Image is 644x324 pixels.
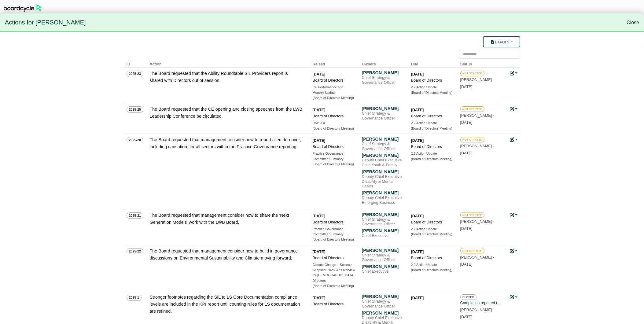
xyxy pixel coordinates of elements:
div: (Board of Directors Meeting) [411,126,454,131]
div: [PERSON_NAME] [362,212,405,217]
a: [PERSON_NAME] Deputy Chief Executive Disability & Mental Health [362,169,405,189]
a: CE Performance and Monthly Update (Board of Directors Meeting) [313,85,355,101]
div: [PERSON_NAME] [362,294,405,299]
div: [DATE] [411,213,454,219]
div: Chief Strategy & Governance Officer [362,299,405,309]
div: The Board requested that management consider how to share the 'Next Generation Models' work with ... [150,212,303,226]
a: [PERSON_NAME] Chief Executive [362,228,405,238]
div: (Board of Directors Meeting) [313,283,355,289]
th: Status [458,59,507,68]
div: [DATE] [313,295,355,301]
div: Chief Executive [362,269,405,274]
th: ID [124,59,147,68]
a: CLOSED Completion reported to Board [DATE] [PERSON_NAME] -[DATE] [460,294,503,319]
div: Board of Directors [313,144,355,150]
div: 2.2 Action Update [411,262,454,267]
div: The Board requested that management consider how to build in governance discussions on Environmen... [150,248,303,262]
div: 2.2 Action Update [411,151,454,156]
div: [PERSON_NAME] [362,136,405,142]
div: Board of Directors [411,113,454,119]
a: 2.2 Action Update (Board of Directors Meeting) [411,151,454,162]
a: LWB 3.0 (Board of Directors Meeting) [313,120,355,131]
div: Stronger footnotes regarding the SIL to LS Core Documentation compliance levels are included in t... [150,294,303,315]
small: [PERSON_NAME] - [460,113,494,125]
a: 2.2 Action Update (Board of Directors Meeting) [411,226,454,237]
a: [PERSON_NAME] Deputy Chief Executive Child Youth & Family [362,153,405,168]
div: (Board of Directors Meeting) [313,237,355,242]
a: Practice Governance Committee Summary (Board of Directors Meeting) [313,226,355,242]
div: Practice Governance Committee Summary [313,151,355,162]
div: Chief Strategy & Governance Officer [362,217,405,227]
a: [PERSON_NAME] Chief Strategy & Governance Officer [362,70,405,85]
div: Board of Directors [411,144,454,150]
div: [PERSON_NAME] [362,228,405,234]
span: NOT STARTED [460,137,485,142]
div: Board of Directors [313,113,355,119]
a: 2.2 Action Update (Board of Directors Meeting) [411,262,454,273]
th: Action [147,59,310,68]
div: (Board of Directors Meeting) [313,126,355,131]
div: Board of Directors [411,77,454,83]
a: NOT STARTED [PERSON_NAME] -[DATE] [460,212,503,231]
div: Practice Governance Committee Summary [313,226,355,237]
span: [DATE] [460,262,473,267]
span: 2025-21 [127,212,144,219]
div: [PERSON_NAME] [362,248,405,253]
div: 2.2 Action Update [411,85,454,90]
a: Close [627,20,639,25]
a: [PERSON_NAME] Chief Strategy & Governance Officer [362,248,405,263]
div: CE Performance and Monthly Update [313,85,355,95]
span: CLOSED [460,294,477,300]
div: [PERSON_NAME] [362,70,405,75]
div: [PERSON_NAME] [362,153,405,158]
span: Actions for [PERSON_NAME] [5,16,86,29]
img: BoardcycleBlackGreen-aaafeed430059cb809a45853b8cf6d952af9d84e6e89e1f1685b34bfd5cb7d64.svg [4,4,42,12]
div: [DATE] [313,213,355,219]
div: Chief Executive [362,234,405,238]
span: [DATE] [460,85,473,89]
div: (Board of Directors Meeting) [411,156,454,162]
th: Owners [359,59,409,68]
a: [PERSON_NAME] Deputy Chief Executive Emerging Business [362,190,405,205]
div: Board of Directors [411,255,454,261]
small: [PERSON_NAME] - [460,78,494,89]
div: The Board requested that the Ability Roundtable SIL Providers report is shared with Directors out... [150,70,303,84]
div: [DATE] [313,249,355,255]
span: 2025-23 [127,71,144,77]
a: 2.2 Action Update (Board of Directors Meeting) [411,120,454,131]
div: (Board of Directors Meeting) [411,267,454,273]
span: [DATE] [460,151,473,155]
div: Deputy Chief Executive Child Youth & Family [362,158,405,168]
span: 2025-25 [127,106,144,112]
div: Deputy Chief Executive Emerging Business [362,196,405,205]
span: [DATE] [460,315,473,319]
span: NOT STARTED [460,71,485,76]
div: (Board of Directors Meeting) [411,232,454,237]
div: 2.2 Action Update [411,226,454,232]
div: Chief Strategy & Governance Officer [362,142,405,151]
small: [PERSON_NAME] - [460,308,494,319]
span: NOT STARTED [460,106,485,112]
a: NOT STARTED [PERSON_NAME] -[DATE] [460,136,503,155]
div: Climate Change – Science Snapshot 2025: An Overview for [DEMOGRAPHIC_DATA] Directors [313,262,355,283]
small: [PERSON_NAME] - [460,255,494,267]
div: [DATE] [411,71,454,77]
div: Completion reported to Board [DATE] [460,300,503,306]
div: Board of Directors [313,219,355,225]
a: [PERSON_NAME] Chief Executive [362,264,405,274]
div: Deputy Chief Executive Disability & Mental Health [362,175,405,189]
div: Board of Directors [313,77,355,83]
a: [PERSON_NAME] Chief Strategy & Governance Officer [362,294,405,309]
div: [DATE] [411,249,454,255]
div: (Board of Directors Meeting) [313,95,355,101]
a: [PERSON_NAME] Chief Strategy & Governance Officer [362,136,405,151]
div: [DATE] [411,295,454,301]
th: Raised [310,59,359,68]
div: [DATE] [411,138,454,144]
div: [DATE] [313,107,355,113]
a: [PERSON_NAME] Chief Strategy & Governance Officer [362,212,405,227]
div: (Board of Directors Meeting) [411,90,454,95]
div: Board of Directors [411,219,454,225]
div: The Board requested that the CE opening and closing speeches from the LWB Leadership Conference b... [150,106,303,120]
span: 2025-1 [127,295,142,301]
